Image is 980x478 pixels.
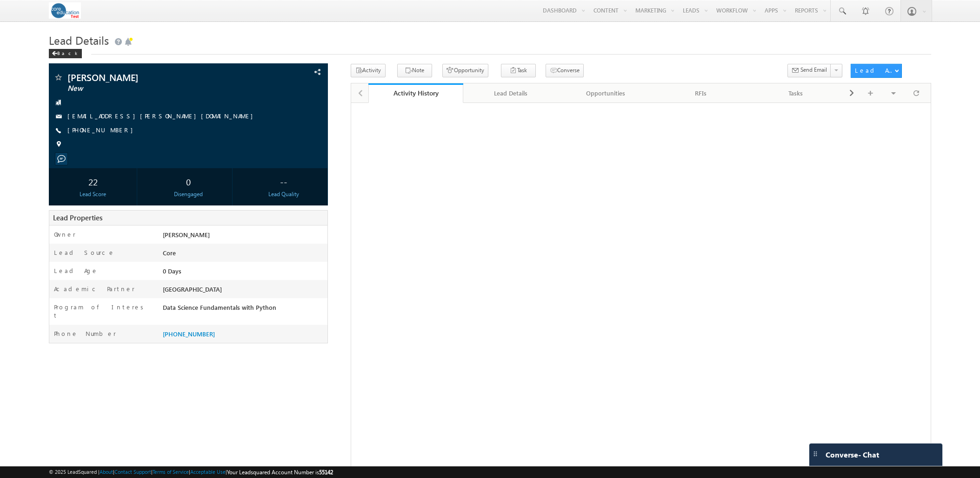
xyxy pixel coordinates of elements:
[54,230,76,239] label: Owner
[160,303,327,316] div: Data Science Fundamentals with Python
[160,285,327,298] div: [GEOGRAPHIC_DATA]
[49,468,333,477] span: © 2025 LeadSquared | | | | |
[397,64,432,77] button: Note
[653,83,748,103] a: RFIs
[471,88,550,99] div: Lead Details
[463,83,558,103] a: Lead Details
[51,190,134,198] div: Lead Score
[566,88,645,99] div: Opportunities
[67,112,258,120] a: [EMAIL_ADDRESS][PERSON_NAME][DOMAIN_NAME]
[53,213,102,222] span: Lead Properties
[160,248,327,261] div: Core
[661,88,740,99] div: RFIs
[756,88,835,99] div: Tasks
[54,285,135,293] label: Academic Partner
[812,450,819,458] img: carter-drag
[160,266,327,280] div: 0 Days
[375,89,456,97] div: Activity History
[114,469,151,475] a: Contact Support
[787,64,831,77] button: Send Email
[100,469,113,475] a: About
[54,248,115,257] label: Lead Source
[54,266,98,275] label: Lead Age
[501,64,536,77] button: Task
[442,64,488,77] button: Opportunity
[368,83,463,103] a: Activity History
[153,469,189,475] a: Terms of Service
[190,469,226,475] a: Acceptable Use
[147,190,230,198] div: Disengaged
[54,303,150,320] label: Program of Interest
[242,190,325,198] div: Lead Quality
[319,469,333,476] span: 55142
[49,2,81,19] img: Custom Logo
[147,173,230,190] div: 0
[49,49,82,58] div: Back
[546,64,584,77] button: Converse
[227,469,333,476] span: Your Leadsquared Account Number is
[351,64,386,77] button: Activity
[67,84,243,93] span: New
[242,173,325,190] div: --
[559,83,653,103] a: Opportunities
[49,33,109,48] span: Lead Details
[855,66,894,75] div: Lead Actions
[163,231,210,239] span: [PERSON_NAME]
[49,48,87,56] a: Back
[54,329,116,338] label: Phone Number
[826,451,879,459] span: Converse - Chat
[163,330,215,338] a: [PHONE_NUMBER]
[67,73,243,82] span: [PERSON_NAME]
[800,66,827,74] span: Send Email
[51,173,134,190] div: 22
[67,126,138,134] a: [PHONE_NUMBER]
[749,83,844,103] a: Tasks
[851,64,902,78] button: Lead Actions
